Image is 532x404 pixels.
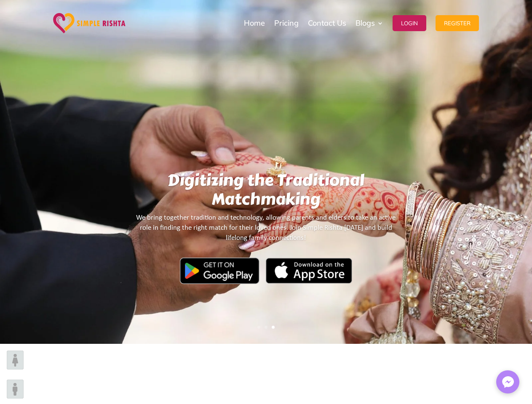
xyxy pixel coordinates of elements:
a: 1 [257,326,260,329]
a: Login [393,2,426,44]
a: Home [244,2,265,44]
button: Register [436,15,479,31]
button: Login [393,15,426,31]
img: Messenger [500,374,516,391]
a: Blogs [356,2,383,44]
a: 3 [272,326,275,329]
img: Google Play [180,258,259,284]
: We bring together tradition and technology, allowing parents and elders to take an active role in... [134,213,398,287]
a: 2 [265,326,267,329]
h1: Digitizing the Traditional Matchmaking [134,171,398,213]
a: Pricing [274,2,299,44]
a: Register [436,2,479,44]
a: Contact Us [308,2,346,44]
